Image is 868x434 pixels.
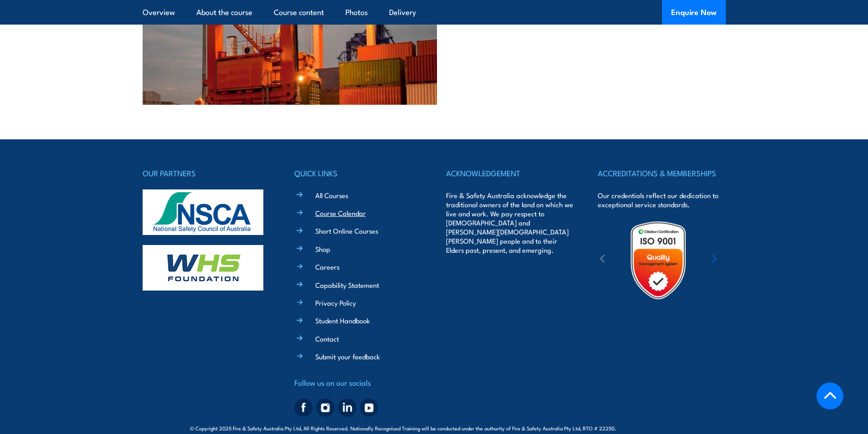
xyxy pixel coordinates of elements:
a: KND Digital [646,423,678,432]
h4: ACCREDITATIONS & MEMBERSHIPS [598,167,725,179]
a: Student Handbook [315,316,370,325]
h4: Follow us on our socials [294,376,422,389]
p: Our credentials reflect our dedication to exceptional service standards. [598,191,725,209]
img: nsca-logo-footer [143,189,263,235]
a: Shop [315,244,330,254]
img: Untitled design (19) [618,220,698,300]
a: Capability Statement [315,280,379,290]
img: whs-logo-footer [143,245,263,291]
a: Course Calendar [315,208,366,218]
a: Contact [315,334,339,343]
a: Careers [315,262,339,271]
h4: QUICK LINKS [294,167,422,179]
span: © Copyright 2025 Fire & Safety Australia Pty Ltd, All Rights Reserved. Nationally Recognised Trai... [190,424,678,432]
a: All Courses [315,190,348,200]
h4: OUR PARTNERS [143,167,270,179]
img: ewpa-logo [699,245,778,276]
a: Privacy Policy [315,298,356,307]
h4: ACKNOWLEDGEMENT [446,167,574,179]
a: Short Online Courses [315,226,378,235]
a: Submit your feedback [315,352,380,361]
p: Fire & Safety Australia acknowledge the traditional owners of the land on which we live and work.... [446,191,574,255]
span: Site: [627,424,678,432]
